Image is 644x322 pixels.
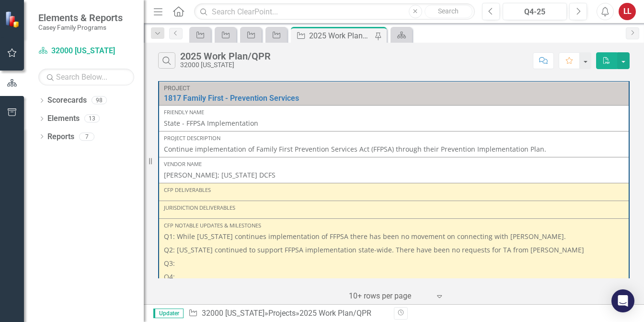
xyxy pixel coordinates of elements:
[38,46,134,57] a: 32000 [US_STATE]
[425,5,472,18] button: Search
[188,308,387,319] div: » »
[153,309,184,318] span: Updater
[164,94,624,103] a: 1817 Family First - Prevention Services
[164,160,624,168] div: Vendor Name
[180,51,271,61] div: 2025 Work Plan/QPR
[84,115,100,123] div: 13
[5,11,22,28] img: ClearPoint Strategy
[164,170,276,179] span: [PERSON_NAME]; [US_STATE] DCFS
[159,201,629,219] td: Double-Click to Edit
[164,232,624,243] p: Q1: While [US_STATE] continues implementation of FFPSA there has been no movement on connecting w...
[164,257,624,270] p: Q3:
[194,3,475,20] input: Search ClearPoint...
[619,3,636,20] button: LL
[180,61,271,69] div: 32000 [US_STATE]
[309,30,372,42] div: 2025 Work Plan/QPR
[92,96,107,105] div: 98
[164,270,624,282] p: Q4:
[47,131,74,143] a: Reports
[164,204,624,212] div: Jurisdiction Deliverables
[79,132,94,141] div: 7
[299,309,371,318] div: 2025 Work Plan/QPR
[38,24,123,31] small: Casey Family Programs
[159,219,629,285] td: Double-Click to Edit
[506,6,563,18] div: Q4-25
[164,186,624,194] div: CFP Deliverables
[164,243,624,257] p: Q2: [US_STATE] continued to support FFPSA implementation state-wide. There have been no requests ...
[438,7,459,15] span: Search
[164,119,258,128] span: State - FFPSA Implementation
[159,82,629,106] td: Double-Click to Edit Right Click for Context Menu
[38,12,123,24] span: Elements & Reports
[38,69,134,85] input: Search Below...
[47,95,87,106] a: Scorecards
[503,3,567,20] button: Q4-25
[159,131,629,157] td: Double-Click to Edit
[164,134,624,142] div: Project Description
[159,183,629,201] td: Double-Click to Edit
[164,85,624,92] div: Project
[159,106,629,131] td: Double-Click to Edit
[268,309,296,318] a: Projects
[202,309,264,318] a: 32000 [US_STATE]
[164,144,624,154] p: Continue implementation of Family First Prevention Services Act (FFPSA) through their Prevention ...
[164,108,624,116] div: Friendly Name
[611,289,634,312] div: Open Intercom Messenger
[164,222,624,229] div: CFP Notable Updates & Milestones
[159,157,629,183] td: Double-Click to Edit
[47,113,80,124] a: Elements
